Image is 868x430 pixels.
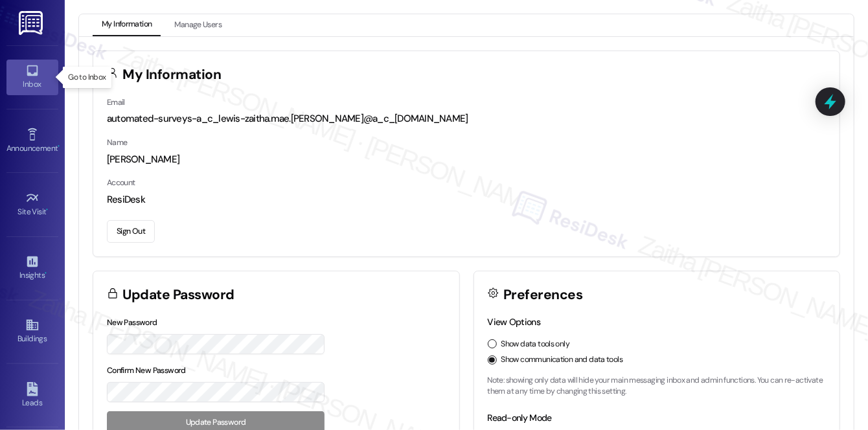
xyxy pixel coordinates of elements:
[501,339,570,350] label: Show data tools only
[107,365,186,376] label: Confirm New Password
[165,14,231,36] button: Manage Users
[123,68,222,82] h3: My Information
[6,187,58,222] a: Site Visit •
[45,269,47,278] span: •
[107,137,128,148] label: Name
[107,177,135,188] label: Account
[6,314,58,349] a: Buildings
[107,112,826,126] div: automated-surveys-a_c_lewis-zaitha.mae.[PERSON_NAME]@a_c_[DOMAIN_NAME]
[107,97,125,107] label: Email
[107,153,826,166] div: [PERSON_NAME]
[488,412,552,424] label: Read-only Mode
[19,11,45,35] img: ResiDesk Logo
[503,288,582,302] h3: Preferences
[123,288,234,302] h3: Update Password
[488,316,541,328] label: View Options
[107,193,826,207] div: ResiDesk
[6,60,58,95] a: Inbox
[107,220,155,243] button: Sign Out
[93,14,161,36] button: My Information
[6,251,58,286] a: Insights •
[488,375,827,398] p: Note: showing only data will hide your main messaging inbox and admin functions. You can re-activ...
[6,378,58,413] a: Leads
[107,317,157,328] label: New Password
[68,72,106,83] p: Go to Inbox
[58,142,60,151] span: •
[47,205,49,214] span: •
[501,354,623,366] label: Show communication and data tools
